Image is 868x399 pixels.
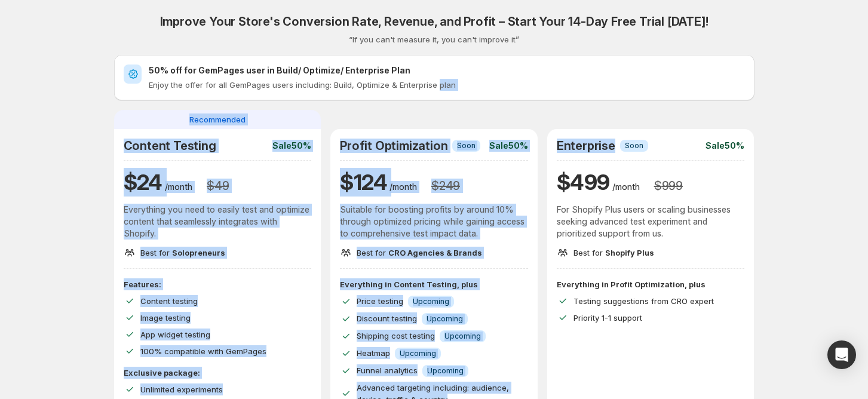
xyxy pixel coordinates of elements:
[444,332,481,341] span: Upcoming
[431,179,460,193] h3: $ 249
[149,65,745,76] h2: 50% off for GemPages user in Build/ Optimize/ Enterprise Plan
[124,204,312,240] p: Everything you need to easily test and optimize content that seamlessly integrates with Shopify.
[272,140,311,152] p: Sale 50%
[140,330,210,339] span: App widget testing
[140,313,191,323] span: Image testing
[557,168,610,197] h1: $ 499
[340,278,528,290] p: Everything in Content Testing, plus
[489,140,528,152] p: Sale 50%
[340,168,387,197] h1: $ 124
[357,348,390,358] span: Heatmap
[557,139,615,153] h2: Enterprise
[124,139,216,153] h2: Content Testing
[357,314,417,323] span: Discount testing
[165,181,192,193] p: /month
[413,297,449,306] span: Upcoming
[457,141,476,151] span: Soon
[573,247,654,259] p: Best for
[340,204,528,240] p: Suitable for boosting profits by around 10% through optimized pricing while gaining access to com...
[357,366,418,375] span: Funnel analytics
[706,140,744,152] p: Sale 50%
[389,181,417,193] p: /month
[140,385,223,394] span: Unlimited experiments
[340,139,447,153] h2: Profit Optimization
[827,340,856,369] div: Open Intercom Messenger
[573,296,714,306] span: Testing suggestions from CRO expert
[612,181,640,193] p: /month
[605,248,654,257] span: Shopify Plus
[557,204,745,240] p: For Shopify Plus users or scaling businesses seeking advanced test experiment and prioritized sup...
[349,33,519,45] p: “If you can't measure it, you can't improve it”
[654,179,683,193] h3: $ 999
[625,141,643,151] span: Soon
[172,248,225,257] span: Solopreneurs
[357,247,482,259] p: Best for
[140,247,225,259] p: Best for
[149,79,745,91] p: Enjoy the offer for all GemPages users including: Build, Optimize & Enterprise plan
[557,278,745,290] p: Everything in Profit Optimization, plus
[573,313,642,323] span: Priority 1-1 support
[189,113,246,125] span: Recommended
[357,331,435,340] span: Shipping cost testing
[124,168,162,197] h1: $ 24
[400,349,436,358] span: Upcoming
[124,367,312,379] p: Exclusive package:
[427,314,463,324] span: Upcoming
[357,296,403,306] span: Price testing
[427,366,464,376] span: Upcoming
[160,14,708,29] h2: Improve Your Store's Conversion Rate, Revenue, and Profit – Start Your 14-Day Free Trial [DATE]!
[124,278,312,290] p: Features:
[207,179,229,193] h3: $ 49
[140,296,198,306] span: Content testing
[388,248,482,257] span: CRO Agencies & Brands
[140,346,266,356] span: 100% compatible with GemPages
